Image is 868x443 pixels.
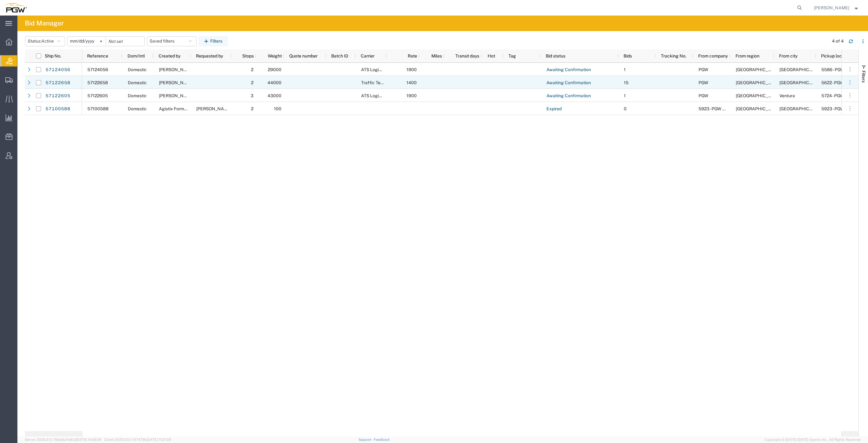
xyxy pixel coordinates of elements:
[45,65,71,75] a: 57124056
[814,4,860,11] button: [PERSON_NAME]
[736,106,780,111] span: North America
[699,80,708,85] span: PGW
[488,53,495,58] span: Hot
[106,37,144,46] input: Not set
[45,91,71,101] a: 57122605
[374,438,390,441] a: Feedback
[87,67,108,72] span: 57124056
[128,67,147,72] span: Domestic
[698,53,728,58] span: From company
[392,53,417,58] span: Rate
[87,53,108,58] span: Reference
[779,67,824,72] span: Omaha
[4,3,27,12] img: logo
[76,438,101,441] span: [DATE] 10:09:35
[128,93,147,98] span: Domestic
[159,53,180,58] span: Created by
[736,67,780,72] span: North America
[736,53,759,58] span: From region
[425,53,442,58] span: Miles
[832,38,844,44] div: 4 of 4
[406,80,417,85] span: 1400
[546,78,591,88] a: Awaiting Confirmation
[196,106,232,111] span: Kirk Romano
[736,80,780,85] span: North America
[546,91,591,101] a: Awaiting Confirmation
[251,67,253,72] span: 2
[736,93,780,98] span: North America
[779,53,797,58] span: From city
[159,106,202,111] span: Agistix Form Services
[199,36,228,46] button: Filters
[361,93,388,98] span: ATS Logistics
[406,93,417,98] span: 1900
[45,53,61,58] span: Ship No.
[45,104,71,114] a: 57100588
[104,438,171,441] span: Client: 2025.21.0-7d7479b
[361,67,388,72] span: ATS Logistics
[159,80,194,85] span: Jesse Dawson
[406,67,417,72] span: 1900
[624,80,629,85] span: 15
[359,438,374,441] a: Support
[699,93,708,98] span: PGW
[25,36,65,46] button: Status:Active
[251,80,253,85] span: 2
[361,53,374,58] span: Carrier
[159,67,194,72] span: Jesse Dawson
[546,53,565,58] span: Bid status
[779,93,795,98] span: Ventura
[159,93,194,98] span: Jesse Dawson
[861,71,866,83] span: Filters
[147,36,197,46] button: Saved filters
[699,67,708,72] span: PGW
[236,53,254,58] span: Stops
[196,53,223,58] span: Requested by
[41,39,54,43] span: Active
[25,16,64,31] h4: Bid Manager
[87,93,108,98] span: 57122605
[45,78,71,88] a: 57122658
[128,80,147,85] span: Domestic
[699,106,789,111] span: 5923 - PGW autoglass - Calgary
[331,53,348,58] span: Batch ID
[361,80,392,85] span: Traffic Tech Inc
[267,80,281,85] span: 44000
[546,65,591,75] a: Awaiting Confirmation
[25,438,101,441] span: Server: 2025.21.0-769a9a7b8c3
[128,106,147,111] span: Domestic
[624,67,626,72] span: 1
[508,53,516,58] span: Tag
[147,438,171,441] span: [DATE] 11:37:29
[449,53,479,58] span: Transit days
[624,106,627,111] span: 0
[779,106,824,111] span: Calgary
[67,37,106,46] input: Not set
[267,93,281,98] span: 43000
[261,53,282,58] span: Weight
[624,93,626,98] span: 1
[546,104,562,114] a: Expired
[289,53,318,58] span: Quote number
[814,4,849,11] span: Jesse Dawson
[251,93,253,98] span: 3
[779,80,824,85] span: Salt Lake City
[274,106,281,111] span: 100
[128,53,145,58] span: Dom/Intl
[87,106,109,111] span: 57100588
[624,53,632,58] span: Bids
[765,437,861,442] span: Copyright © [DATE]-[DATE] Agistix Inc., All Rights Reserved
[87,80,108,85] span: 57122658
[661,53,686,58] span: Tracking No.
[821,53,852,58] span: Pickup location
[268,67,281,72] span: 29000
[251,106,253,111] span: 2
